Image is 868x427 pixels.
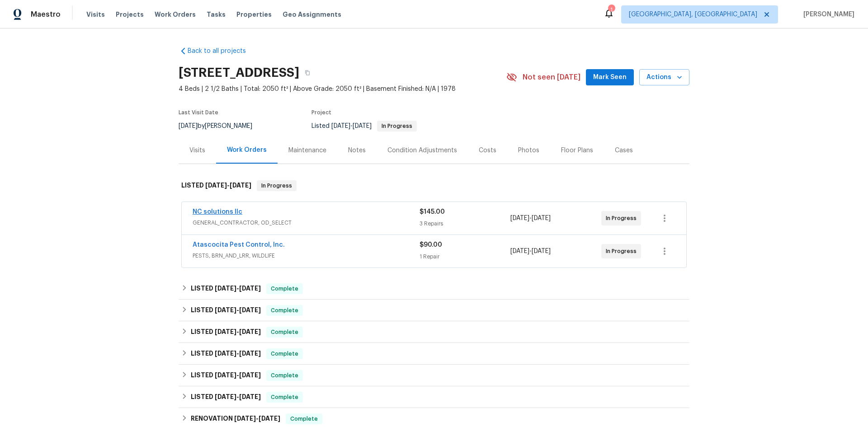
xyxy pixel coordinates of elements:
h6: LISTED [181,180,251,191]
div: Maintenance [288,146,326,155]
span: Listed [311,123,417,129]
span: - [510,247,551,256]
h6: LISTED [191,305,261,316]
span: [DATE] [215,350,236,357]
span: Complete [267,306,302,315]
span: - [215,307,261,313]
div: Cases [615,146,633,155]
span: - [331,123,372,129]
div: LISTED [DATE]-[DATE]Complete [179,300,689,321]
span: - [215,394,261,400]
span: [DATE] [239,307,261,313]
span: Maestro [31,10,61,19]
div: Floor Plans [561,146,593,155]
span: Project [311,110,331,115]
span: [DATE] [510,215,529,221]
div: 1 [608,5,614,14]
span: [DATE] [215,285,236,291]
span: [DATE] [239,285,261,291]
span: Complete [267,284,302,293]
h6: RENOVATION [191,413,280,424]
span: [DATE] [230,182,251,188]
div: Visits [189,146,205,155]
div: Costs [479,146,496,155]
span: Geo Assignments [283,10,341,19]
span: [GEOGRAPHIC_DATA], [GEOGRAPHIC_DATA] [629,10,757,19]
div: Notes [348,146,366,155]
span: - [510,214,551,223]
span: Not seen [DATE] [523,73,580,82]
a: Atascocita Pest Control, Inc. [193,242,285,248]
span: Last Visit Date [179,110,218,115]
span: [DATE] [215,328,236,335]
span: [DATE] [239,350,261,357]
span: [DATE] [532,248,551,254]
a: NC solutions llc [193,209,242,215]
span: [DATE] [215,307,236,313]
span: Actions [646,72,682,83]
span: Complete [267,349,302,358]
span: [DATE] [532,215,551,221]
span: Projects [116,10,144,19]
a: Back to all projects [179,47,265,56]
span: [DATE] [215,394,236,400]
span: - [205,182,251,188]
div: by [PERSON_NAME] [179,121,263,131]
span: [DATE] [215,372,236,378]
span: [DATE] [259,415,280,422]
span: Properties [236,10,272,19]
span: In Progress [606,247,640,256]
div: Photos [518,146,539,155]
div: 3 Repairs [420,219,510,228]
span: In Progress [258,181,296,190]
div: 1 Repair [420,252,510,261]
span: Complete [267,393,302,402]
span: - [215,372,261,378]
div: LISTED [DATE]-[DATE]Complete [179,278,689,300]
span: [DATE] [179,123,198,129]
h6: LISTED [191,327,261,338]
span: - [215,350,261,357]
span: Visits [86,10,105,19]
h6: LISTED [191,392,261,403]
div: LISTED [DATE]-[DATE]In Progress [179,171,689,200]
span: - [215,328,261,335]
span: - [215,285,261,291]
span: Complete [267,328,302,337]
div: LISTED [DATE]-[DATE]Complete [179,343,689,365]
span: [DATE] [234,415,256,422]
span: $90.00 [420,242,442,248]
span: Tasks [207,11,226,18]
button: Copy Address [299,65,316,81]
span: Complete [287,414,321,423]
div: LISTED [DATE]-[DATE]Complete [179,386,689,408]
span: [DATE] [353,123,372,129]
span: PESTS, BRN_AND_LRR, WILDLIFE [193,251,420,260]
span: [PERSON_NAME] [800,10,854,19]
div: Work Orders [227,145,267,155]
span: [DATE] [239,328,261,335]
h6: LISTED [191,283,261,294]
span: [DATE] [510,248,529,254]
span: [DATE] [239,372,261,378]
span: GENERAL_CONTRACTOR, OD_SELECT [193,218,420,227]
span: 4 Beds | 2 1/2 Baths | Total: 2050 ft² | Above Grade: 2050 ft² | Basement Finished: N/A | 1978 [179,84,506,94]
div: Condition Adjustments [387,146,457,155]
span: Complete [267,371,302,380]
span: [DATE] [205,182,227,188]
span: In Progress [606,214,640,223]
button: Actions [639,69,689,86]
div: LISTED [DATE]-[DATE]Complete [179,365,689,386]
span: - [234,415,280,422]
span: Work Orders [155,10,196,19]
span: [DATE] [239,394,261,400]
h6: LISTED [191,348,261,359]
h6: LISTED [191,370,261,381]
span: $145.00 [420,209,445,215]
div: LISTED [DATE]-[DATE]Complete [179,321,689,343]
h2: [STREET_ADDRESS] [179,68,299,77]
span: In Progress [378,123,416,129]
span: Mark Seen [593,72,627,83]
span: [DATE] [331,123,350,129]
button: Mark Seen [586,69,634,86]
